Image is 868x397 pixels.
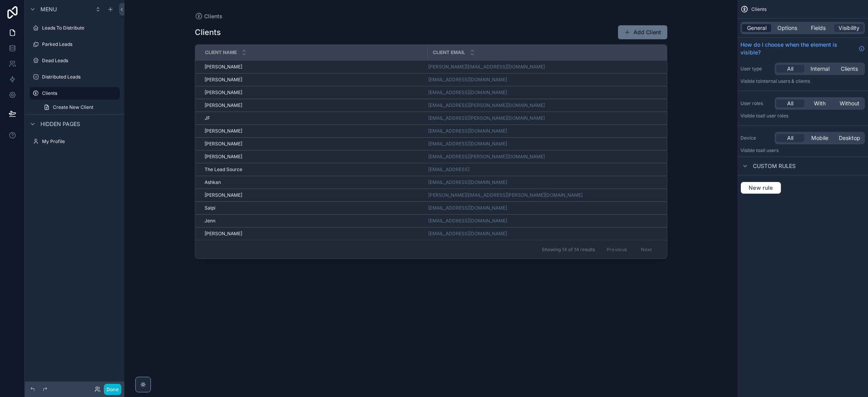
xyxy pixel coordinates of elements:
[838,24,859,32] span: Visibility
[39,101,120,114] a: Create New Client
[811,24,826,32] span: Fields
[42,58,118,64] label: Dead Leads
[30,71,120,83] a: Distributed Leads
[760,113,788,119] span: All user roles
[42,41,118,47] label: Parked Leads
[42,138,118,145] label: My Profile
[753,162,796,170] span: Custom rules
[740,100,772,107] label: User roles
[40,5,57,13] span: Menu
[42,74,118,80] label: Distributed Leads
[53,104,93,110] span: Create New Client
[40,120,80,128] span: Hidden pages
[760,78,810,84] span: Internal users & clients
[30,22,120,34] a: Leads To Distribute
[42,25,118,31] label: Leads To Distribute
[841,65,858,73] span: Clients
[740,182,781,194] button: New rule
[740,113,865,119] p: Visible to
[745,184,776,191] span: New rule
[30,54,120,67] a: Dead Leads
[30,38,120,51] a: Parked Leads
[30,135,120,148] a: My Profile
[740,135,772,141] label: Device
[740,41,865,56] a: How do I choose when the element is visible?
[840,100,859,107] span: Without
[542,247,595,253] span: Showing 14 of 14 results
[811,134,828,142] span: Mobile
[747,24,766,32] span: General
[30,87,120,100] a: Clients
[740,147,865,154] p: Visible to
[740,78,865,84] p: Visible to
[740,41,856,56] span: How do I choose when the element is visible?
[787,134,793,142] span: All
[751,6,766,12] span: Clients
[760,147,779,153] span: all users
[104,384,121,395] button: Done
[42,90,115,96] label: Clients
[787,65,793,73] span: All
[777,24,797,32] span: Options
[740,66,772,72] label: User type
[433,49,465,56] span: Client Email
[839,134,860,142] span: Desktop
[787,100,793,107] span: All
[205,49,237,56] span: Client Name
[810,65,829,73] span: Internal
[814,100,826,107] span: With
